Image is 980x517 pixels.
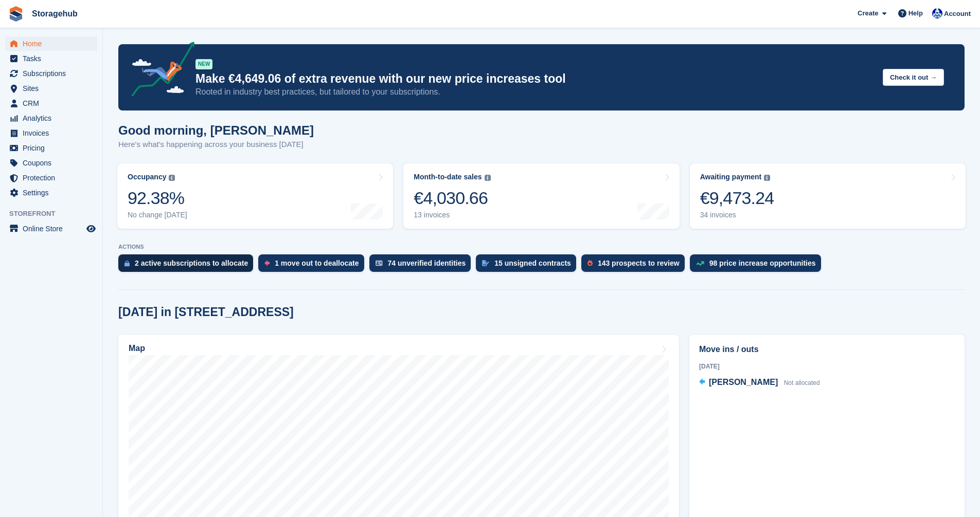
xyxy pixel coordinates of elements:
span: Create [858,8,878,19]
img: price-adjustments-announcement-icon-8257ccfd72463d97f412b2fc003d46551f7dbcb40ab6d574587a9cd5c0d94... [123,42,195,100]
p: Here's what's happening across your business [DATE] [118,139,314,151]
img: icon-info-grey-7440780725fd019a000dd9b08b2336e03edf1995a4989e88bcd33f0948082b44.svg [764,175,770,181]
h1: Good morning, [PERSON_NAME] [118,123,314,137]
a: menu [5,186,97,200]
a: 74 unverified identities [369,254,476,277]
a: 143 prospects to review [581,254,690,277]
a: menu [5,66,97,81]
div: €9,473.24 [700,188,774,209]
div: NEW [195,59,212,69]
span: Not allocated [784,379,820,386]
a: Storagehub [28,5,82,22]
span: Help [908,8,923,19]
div: 92.38% [128,188,187,209]
div: 34 invoices [700,211,774,219]
div: 1 move out to deallocate [275,259,359,267]
span: Analytics [23,111,84,125]
a: Occupancy 92.38% No change [DATE] [117,163,393,229]
span: Subscriptions [23,66,84,81]
span: Sites [23,81,84,96]
span: Pricing [23,141,84,155]
a: 2 active subscriptions to allocate [118,254,258,277]
span: Online Store [23,221,84,236]
img: contract_signature_icon-13c848040528278c33f63329250d36e43548de30e8caae1d1a13099fd9432cc5.svg [482,260,489,266]
a: menu [5,81,97,96]
h2: Map [129,344,145,353]
img: icon-info-grey-7440780725fd019a000dd9b08b2336e03edf1995a4989e88bcd33f0948082b44.svg [169,175,175,181]
a: 15 unsigned contracts [476,254,581,277]
img: icon-info-grey-7440780725fd019a000dd9b08b2336e03edf1995a4989e88bcd33f0948082b44.svg [485,175,491,181]
a: menu [5,141,97,155]
div: 15 unsigned contracts [494,259,571,267]
h2: Move ins / outs [699,343,955,356]
p: Rooted in industry best practices, but tailored to your subscriptions. [195,86,875,98]
a: menu [5,221,97,236]
a: 1 move out to deallocate [258,254,369,277]
img: prospect-51fa495bee0391a8d652442698ab0144808aea92771e9ea1ae160a38d050c398.svg [587,260,593,266]
img: active_subscription_to_allocate_icon-d502201f5373d7db506a760aba3b589e785aa758c864c3986d89f69b8ff3... [124,260,130,267]
a: menu [5,126,97,140]
img: move_outs_to_deallocate_icon-f764333ba52eb49d3ac5e1228854f67142a1ed5810a6f6cc68b1a99e826820c5.svg [264,260,270,266]
img: stora-icon-8386f47178a22dfd0bd8f6a31ec36ba5ce8667c1dd55bd0f319d3a0aa187defe.svg [8,6,24,22]
span: Tasks [23,51,84,66]
span: Account [944,9,971,19]
div: 143 prospects to review [598,259,680,267]
div: No change [DATE] [128,211,187,219]
div: Month-to-date sales [414,173,482,181]
a: Awaiting payment €9,473.24 34 invoices [690,163,966,229]
div: Awaiting payment [700,173,762,181]
img: verify_identity-adf6edd0f0f0b5bbfe63781bf79b02c33cf7c696d77639b501bdc392416b5a36.svg [376,260,383,266]
span: CRM [23,96,84,110]
div: [DATE] [699,362,955,371]
div: Occupancy [128,173,166,181]
div: 13 invoices [414,211,490,219]
p: Make €4,649.06 of extra revenue with our new price increases tool [195,71,875,86]
button: Check it out → [883,69,944,86]
a: [PERSON_NAME] Not allocated [699,376,820,390]
a: menu [5,36,97,51]
a: menu [5,156,97,170]
span: Settings [23,186,84,200]
div: 98 price increase opportunities [709,259,816,267]
span: Invoices [23,126,84,140]
span: Home [23,36,84,51]
span: Protection [23,171,84,185]
span: [PERSON_NAME] [709,378,778,386]
div: €4,030.66 [414,188,490,209]
img: price_increase_opportunities-93ffe204e8149a01c8c9dc8f82e8f89637d9d84a8eef4429ea346261dce0b2c0.svg [696,261,704,266]
span: Storefront [9,209,102,219]
a: 98 price increase opportunities [690,254,826,277]
a: menu [5,111,97,125]
h2: [DATE] in [STREET_ADDRESS] [118,305,294,319]
a: menu [5,96,97,110]
a: menu [5,171,97,185]
span: Coupons [23,156,84,170]
p: ACTIONS [118,244,965,250]
div: 2 active subscriptions to allocate [135,259,248,267]
a: menu [5,51,97,66]
div: 74 unverified identities [388,259,466,267]
img: Vladimir Osojnik [932,8,942,19]
a: Preview store [85,223,97,235]
a: Month-to-date sales €4,030.66 13 invoices [403,163,679,229]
